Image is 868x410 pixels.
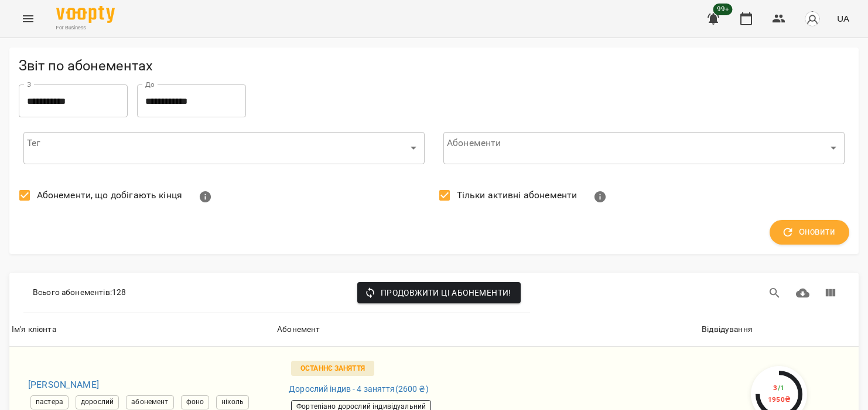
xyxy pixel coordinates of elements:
[9,273,859,313] div: Table Toolbar
[12,323,56,337] div: Ім'я клієнта
[789,279,817,307] button: Завантажити CSV
[367,286,511,300] span: Продовжити ці абонементи!
[12,323,56,337] div: Сортувати
[713,4,733,15] span: 99+
[443,131,845,164] div: ​
[816,279,845,307] button: Вигляд колонок
[761,279,789,307] button: Пошук
[837,12,849,25] span: UA
[784,225,835,240] span: Оновити
[19,57,849,75] h5: Звіт по абонементах
[37,188,182,202] span: Абонементи, що добігають кінця
[23,131,425,164] div: ​
[56,6,115,23] img: Voopty Logo
[832,8,854,29] button: UA
[277,323,320,337] div: Сортувати
[702,323,753,337] div: Відвідування
[28,377,265,393] h6: [PERSON_NAME]
[31,397,68,407] span: пастера
[217,397,248,407] span: ніколь
[289,383,429,395] span: Дорослий індив - 4 заняття ( 2600 ₴ )
[702,323,753,337] div: Сортувати
[277,323,320,337] div: Абонемент
[127,397,173,407] span: абонемент
[182,397,209,407] span: фоно
[33,287,126,299] p: Всього абонементів : 128
[770,220,849,245] button: Оновити
[804,11,821,27] img: avatar_s.png
[14,5,42,33] button: Menu
[357,282,521,303] button: Продовжити ці абонементи!
[12,323,272,337] span: Ім'я клієнта
[277,323,697,337] span: Абонемент
[76,397,118,407] span: дорослий
[702,323,856,337] span: Відвідування
[778,384,785,392] span: / 1
[192,183,220,211] button: Показати абонементи з 3 або менше відвідуваннями або що закінчуються протягом 7 днів
[291,361,374,376] p: Останнє заняття
[768,382,791,405] div: 3 1950 ₴
[56,24,115,32] span: For Business
[586,183,614,211] button: Показувати тільки абонементи з залишком занять або з відвідуваннями. Активні абонементи - це ті, ...
[457,188,577,202] span: Тільки активні абонементи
